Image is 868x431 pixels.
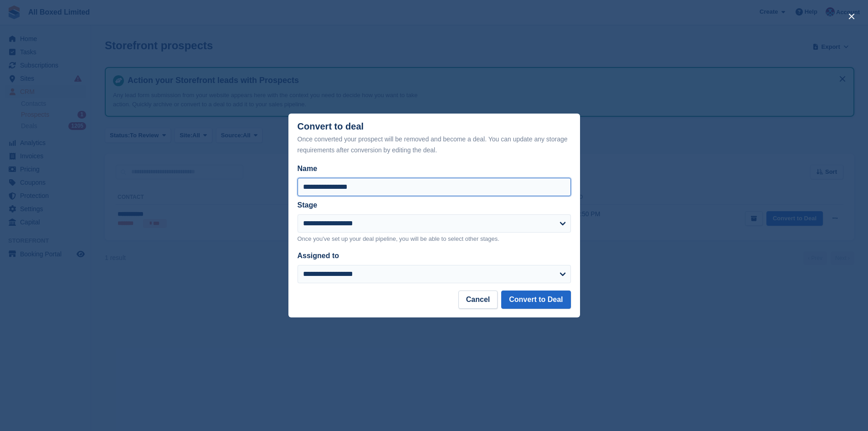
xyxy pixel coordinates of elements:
div: Once converted your prospect will be removed and become a deal. You can update any storage requir... [298,134,571,156]
p: Once you've set up your deal pipeline, you will be able to select other stages. [298,234,571,244]
button: Cancel [458,291,498,309]
label: Name [298,163,571,174]
button: Convert to Deal [501,291,570,309]
button: close [844,9,859,24]
label: Assigned to [298,252,339,260]
div: Convert to deal [298,121,571,156]
label: Stage [298,201,318,209]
